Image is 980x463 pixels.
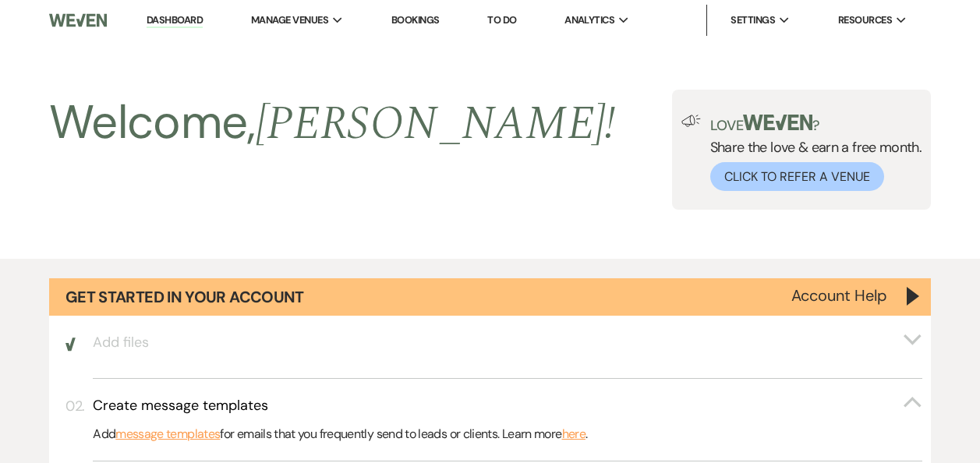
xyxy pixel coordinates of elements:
img: loud-speaker-illustration.svg [681,115,701,127]
p: Add for emails that you frequently send to leads or clients. Learn more . [93,424,922,444]
span: [PERSON_NAME] ! [256,88,616,160]
div: Share the love & earn a free month. [701,115,922,191]
img: Weven Logo [49,4,107,37]
a: message templates [115,424,220,444]
a: Bookings [391,13,440,27]
p: Love ? [710,115,922,133]
a: To Do [487,13,516,27]
button: Account Help [791,288,887,303]
a: here [562,424,586,444]
a: Dashboard [147,13,203,28]
button: Add files [93,333,922,352]
span: Settings [731,12,775,28]
button: Click to Refer a Venue [710,162,884,191]
h3: Add files [93,333,149,352]
button: Create message templates [93,396,922,415]
h3: Create message templates [93,396,268,415]
span: Manage Venues [251,12,328,28]
h1: Get Started in Your Account [65,286,304,308]
img: weven-logo-green.svg [743,115,812,130]
span: Resources [838,12,892,28]
span: Analytics [564,12,614,28]
h2: Welcome, [49,90,616,157]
